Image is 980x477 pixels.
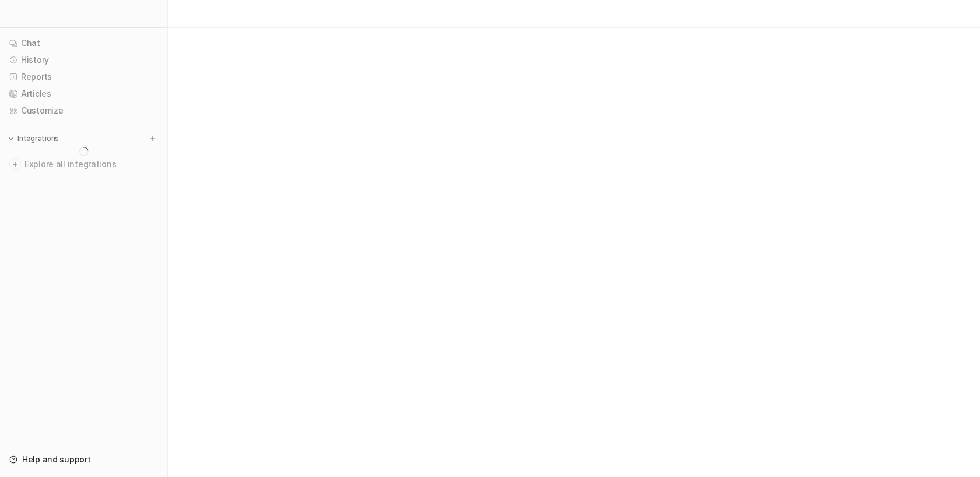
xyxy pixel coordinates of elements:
[5,69,163,85] a: Reports
[24,155,158,174] span: Explore all integrations
[7,135,15,143] img: expand menu
[5,103,163,119] a: Customize
[5,35,163,51] a: Chat
[5,86,163,102] a: Articles
[5,156,163,172] a: Explore all integrations
[17,134,59,143] p: Integrations
[5,133,62,144] button: Integrations
[5,451,163,468] a: Help and support
[148,135,156,143] img: menu_add.svg
[5,52,163,68] a: History
[9,158,21,170] img: explore all integrations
